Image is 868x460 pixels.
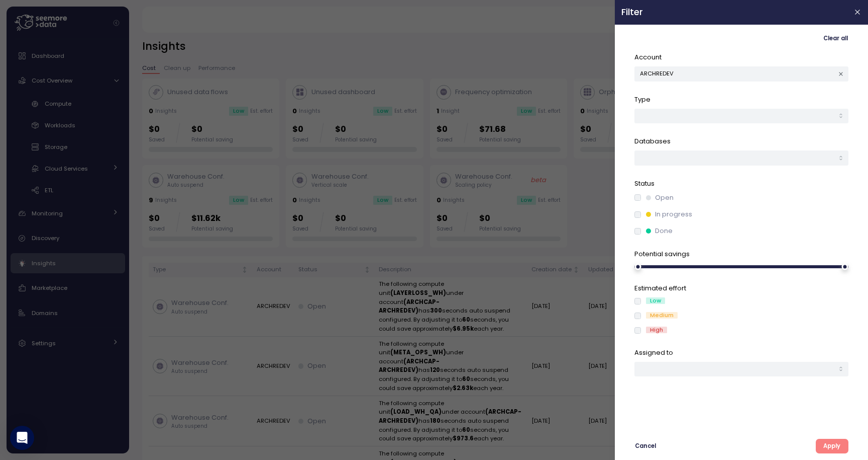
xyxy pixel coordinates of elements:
[10,426,34,450] div: Open Intercom Messenger
[646,327,667,333] div: High
[634,283,848,293] p: Estimated effort
[634,348,848,358] p: Assigned to
[656,209,693,219] p: In progress
[823,32,848,45] span: Clear all
[634,52,848,62] p: Account
[823,439,840,453] span: Apply
[656,193,674,203] p: Open
[635,439,656,453] span: Cancel
[634,136,848,146] p: Databases
[816,439,848,453] button: Apply
[634,439,657,453] button: Cancel
[656,226,673,236] p: Done
[634,249,848,259] p: Potential savings
[634,66,848,81] button: ARCHREDEV
[823,31,848,46] button: Clear all
[634,95,848,105] p: Type
[646,297,665,304] div: Low
[621,8,845,17] h2: Filter
[646,312,678,319] div: Medium
[634,179,848,189] p: Status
